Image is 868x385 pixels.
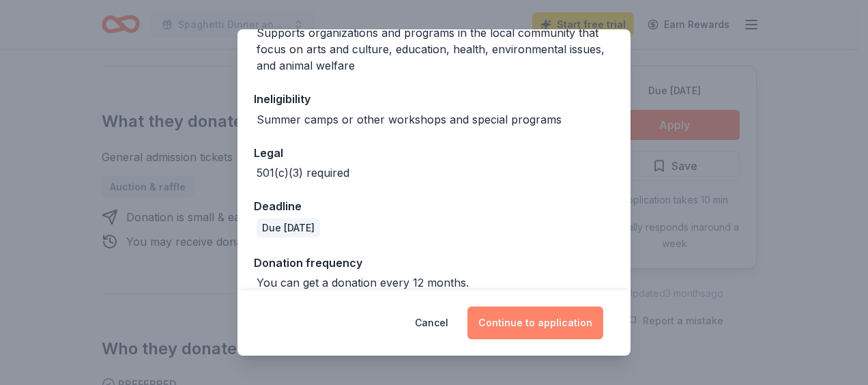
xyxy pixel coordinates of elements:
[254,197,614,215] div: Deadline
[254,254,614,272] div: Donation frequency
[254,90,614,108] div: Ineligibility
[257,111,562,128] div: Summer camps or other workshops and special programs
[257,218,320,238] div: Due [DATE]
[415,306,448,339] button: Cancel
[257,165,349,181] div: 501(c)(3) required
[467,306,603,339] button: Continue to application
[254,144,614,162] div: Legal
[257,274,469,291] div: You can get a donation every 12 months.
[257,25,614,74] div: Supports organizations and programs in the local community that focus on arts and culture, educat...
